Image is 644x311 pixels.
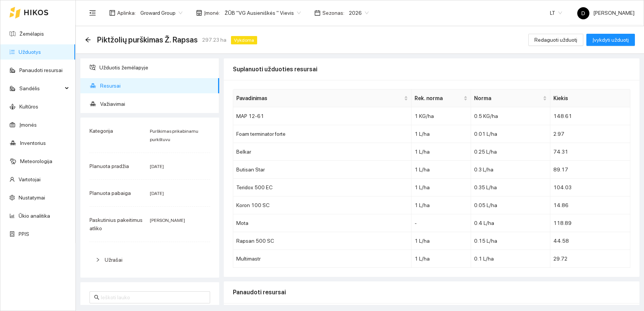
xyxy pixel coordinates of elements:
td: MAP 12-61 [233,107,412,125]
th: this column's title is Pavadinimas,this column is sortable [233,90,412,107]
td: Butisan Star [233,161,412,179]
td: 118.89 [550,214,630,232]
span: 0.25 L/ha [474,149,497,155]
span: [PERSON_NAME] [150,218,185,223]
td: - [412,214,471,232]
span: LT [550,7,562,19]
td: Foam terminator forte [233,125,412,143]
td: 29.72 [550,250,630,268]
th: this column's title is Norma,this column is sortable [471,90,550,107]
a: Nustatymai [19,195,45,201]
span: Užrašai [105,257,123,263]
span: Planuota pabaiga [90,190,131,196]
span: Važiavimai [100,96,213,112]
td: 1 L/ha [412,250,471,268]
td: 74.31 [550,143,630,161]
td: 1 L/ha [412,196,471,214]
span: Norma [474,94,541,102]
span: search [94,295,99,300]
td: Multimastr [233,250,412,268]
span: 0.4 L/ha [474,220,494,226]
td: 1 KG/ha [412,107,471,125]
th: this column's title is Rek. norma,this column is sortable [412,90,471,107]
a: Redaguoti užduotį [528,37,583,43]
span: Vykdoma [231,36,257,44]
span: Rek. norma [415,94,462,102]
span: calendar [314,10,320,16]
a: Meteorologija [20,158,52,164]
span: 297.23 ha [202,36,226,44]
span: Sandėlis [19,81,63,96]
span: layout [109,10,115,16]
button: Įvykdyti užduotį [586,34,635,46]
span: 0.15 L/ha [474,238,497,244]
td: 104.03 [550,179,630,196]
span: Kategorija [90,128,113,134]
span: Planuota pradžia [90,163,129,169]
span: 2026 [349,7,369,19]
a: Žemėlapis [19,31,44,37]
span: Sezonas : [322,9,344,17]
span: Įmonė : [204,9,220,17]
a: Inventorius [20,140,46,146]
button: Redaguoti užduotį [528,34,583,46]
span: ŽŪB "VG Ausieniškės " Vievis [225,7,301,19]
td: Teridox 500 EC [233,179,412,196]
span: 0.35 L/ha [474,184,497,190]
div: Suplanuoti užduoties resursai [233,58,630,80]
span: [DATE] [150,191,164,196]
a: Panaudoti resursai [19,67,63,73]
td: 89.17 [550,161,630,179]
span: Purškimas prikabinamu purkštuvu [150,129,198,142]
span: 0.01 L/ha [474,131,497,137]
input: Ieškoti lauko [101,293,206,302]
td: 1 L/ha [412,143,471,161]
div: Užrašai [90,251,210,269]
span: Pavadinimas [236,94,402,102]
a: Užduotys [19,49,41,55]
span: 0.05 L/ha [474,202,497,208]
td: 1 L/ha [412,179,471,196]
span: Paskutinius pakeitimus atliko [90,217,143,231]
span: D [581,7,585,19]
a: PPIS [19,231,29,237]
a: Kultūros [19,104,38,110]
td: 44.58 [550,232,630,250]
span: Resursai [100,78,213,93]
span: Užduotis žemėlapyje [99,60,213,75]
span: 0.3 L/ha [474,166,493,173]
button: menu-fold [85,5,100,20]
td: 1 L/ha [412,125,471,143]
span: arrow-left [85,37,91,43]
span: right [96,258,100,262]
td: Koron 100 SC [233,196,412,214]
td: 1 L/ha [412,161,471,179]
span: [PERSON_NAME] [577,10,635,16]
td: 2.97 [550,125,630,143]
span: Aplinka : [117,9,136,17]
td: Mota [233,214,412,232]
td: 148.61 [550,107,630,125]
td: 14.86 [550,196,630,214]
span: [DATE] [150,164,164,169]
span: menu-fold [89,9,96,16]
td: Rapsan 500 SC [233,232,412,250]
span: Įvykdyti užduotį [592,36,629,44]
a: Ūkio analitika [19,213,50,219]
td: 1 L/ha [412,232,471,250]
span: Redaguoti užduotį [534,36,577,44]
div: Panaudoti resursai [233,281,630,303]
a: Vartotojai [19,176,41,182]
span: shop [196,10,202,16]
div: Atgal [85,37,91,43]
span: Groward Group [140,7,182,19]
a: Įmonės [19,122,37,128]
span: 0.5 KG/ha [474,113,498,119]
span: 0.1 L/ha [474,256,494,262]
span: Piktžolių purškimas Ž. Rapsas [97,34,198,46]
td: Belkar [233,143,412,161]
th: Kiekis [550,90,630,107]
